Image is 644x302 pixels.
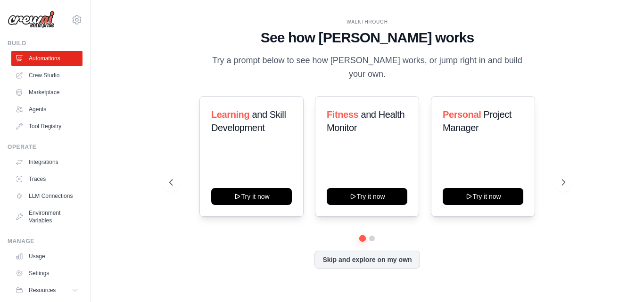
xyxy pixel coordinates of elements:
div: Build [8,40,83,47]
p: Try a prompt below to see how [PERSON_NAME] works, or jump right in and build your own. [209,54,526,82]
h1: See how [PERSON_NAME] works [169,29,565,46]
span: Learning [211,109,249,120]
span: Resources [29,286,56,294]
span: Project Manager [443,109,512,133]
div: Manage [8,237,83,245]
a: LLM Connections [11,188,83,204]
a: Automations [11,51,83,66]
button: Skip and explore on my own [314,251,420,269]
div: WALKTHROUGH [169,18,565,25]
button: Resources [11,283,83,298]
span: Personal [443,109,481,120]
button: Try it now [327,188,407,205]
span: and Health Monitor [327,109,405,133]
a: Marketplace [11,85,83,100]
img: Logo [8,11,55,29]
a: Agents [11,102,83,117]
a: Usage [11,249,83,264]
a: Environment Variables [11,205,83,228]
span: Fitness [327,109,358,120]
a: Crew Studio [11,68,83,83]
button: Try it now [443,188,523,205]
a: Tool Registry [11,119,83,134]
a: Settings [11,266,83,281]
a: Integrations [11,155,83,170]
a: Traces [11,171,83,187]
div: Operate [8,143,83,151]
button: Try it now [211,188,292,205]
